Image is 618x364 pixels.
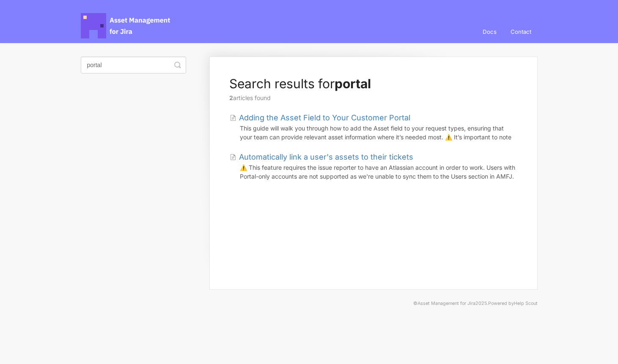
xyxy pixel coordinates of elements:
[424,301,479,306] a: Asset Management for Jira
[230,151,404,163] a: Automatically link a user's assets to their tickets
[505,20,538,43] a: Contact
[515,301,538,306] a: Help Scout
[329,76,364,91] strong: portal
[491,301,538,306] span: Powered by
[229,93,517,103] p: articles found
[81,13,171,38] span: Asset Management for Jira Docs
[240,163,517,181] p: ⚠️ This feature requires the issue reporter to have an Atlassian account in order to work. Users ...
[229,94,233,101] strong: 2
[81,300,538,307] p: © 2025.
[229,76,517,91] h1: Search results for
[81,57,186,73] input: Search
[240,124,517,142] p: This guide will walk you through how to add the Asset field to your request types, ensuring that ...
[479,20,504,43] a: Docs
[230,112,399,123] a: Adding the Asset Field to Your Customer Portal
